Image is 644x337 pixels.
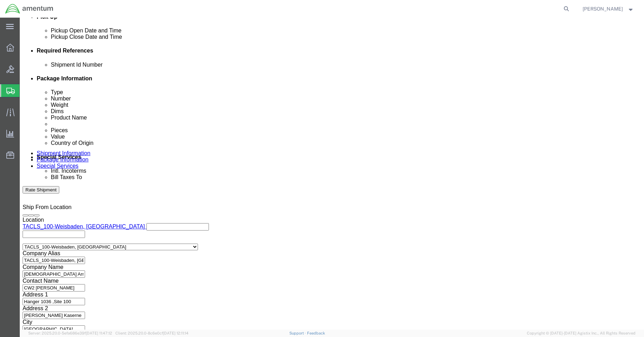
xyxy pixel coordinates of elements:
span: Eddie Gonzalez [583,5,623,13]
span: Server: 2025.20.0-5efa686e39f [28,331,112,335]
iframe: FS Legacy Container [20,18,644,330]
span: [DATE] 11:47:12 [86,331,112,335]
a: Support [289,331,307,335]
span: Client: 2025.20.0-8c6e0cf [115,331,188,335]
button: [PERSON_NAME] [582,5,634,13]
img: logo [5,4,54,14]
span: [DATE] 12:11:14 [163,331,188,335]
a: Feedback [307,331,325,335]
span: Copyright © [DATE]-[DATE] Agistix Inc., All Rights Reserved [527,330,636,336]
